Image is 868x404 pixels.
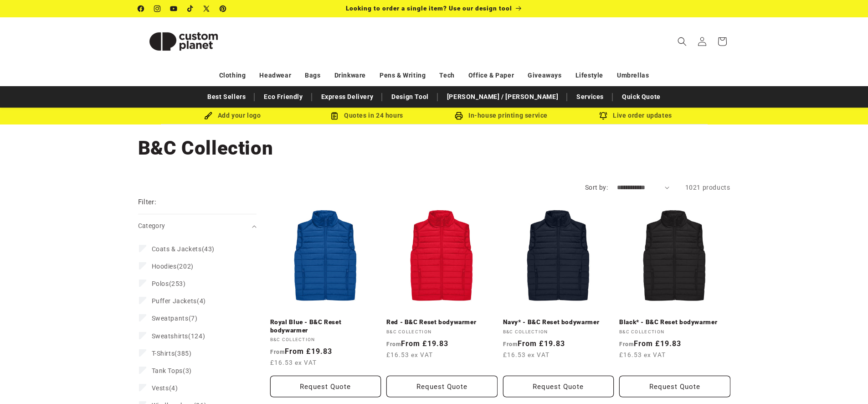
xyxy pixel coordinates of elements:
a: Giveaways [528,67,561,83]
span: Sweatshirts [152,332,189,340]
a: Clothing [219,67,246,83]
div: Live order updates [569,110,703,121]
a: Best Sellers [203,89,250,105]
img: Order Updates Icon [330,112,339,120]
summary: Category (0 selected) [138,214,257,238]
span: Sweatpants [152,315,189,322]
span: Hoodies [152,263,177,270]
div: In-house printing service [434,110,569,121]
a: Express Delivery [317,89,378,105]
a: Headwear [259,67,291,83]
button: Request Quote [386,376,498,397]
label: Sort by: [585,184,608,191]
a: Umbrellas [617,67,649,83]
a: Design Tool [387,89,433,105]
a: Navy* - B&C Reset bodywarmer [503,318,614,326]
span: 1021 products [685,184,730,191]
span: (43) [152,245,215,253]
a: Custom Planet [134,17,232,65]
span: Category [138,222,165,229]
span: Polos [152,280,169,287]
button: Request Quote [270,376,381,397]
a: Red - B&C Reset bodywarmer [386,318,498,326]
span: T-Shirts [152,350,175,357]
span: (7) [152,314,198,322]
span: Coats & Jackets [152,245,202,253]
a: Pens & Writing [380,67,426,83]
a: Tech [439,67,454,83]
a: Lifestyle [575,67,603,83]
a: Eco Friendly [259,89,307,105]
img: In-house printing [455,112,463,120]
span: (385) [152,349,192,357]
span: (124) [152,332,205,340]
a: Services [572,89,608,105]
a: Quick Quote [617,89,665,105]
h2: Filter: [138,197,157,207]
div: Add your logo [165,110,300,121]
a: Black* - B&C Reset bodywarmer [619,318,730,326]
button: Request Quote [503,376,614,397]
a: Royal Blue - B&C Reset bodywarmer [270,318,381,334]
a: Drinkware [334,67,366,83]
span: (202) [152,262,194,270]
button: Request Quote [619,376,730,397]
span: Tank Tops [152,367,183,374]
span: Vests [152,384,169,392]
a: Office & Paper [468,67,514,83]
span: (4) [152,384,178,392]
div: Quotes in 24 hours [300,110,434,121]
a: [PERSON_NAME] / [PERSON_NAME] [442,89,563,105]
span: Looking to order a single item? Use our design tool [346,5,512,12]
img: Brush Icon [204,112,212,120]
span: (253) [152,280,186,288]
span: Puffer Jackets [152,297,197,305]
img: Order updates [599,112,607,120]
a: Bags [305,67,320,83]
summary: Search [672,31,692,52]
span: (4) [152,297,206,305]
span: (3) [152,367,192,375]
h1: B&C Collection [138,136,730,161]
img: Custom Planet [138,21,229,62]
